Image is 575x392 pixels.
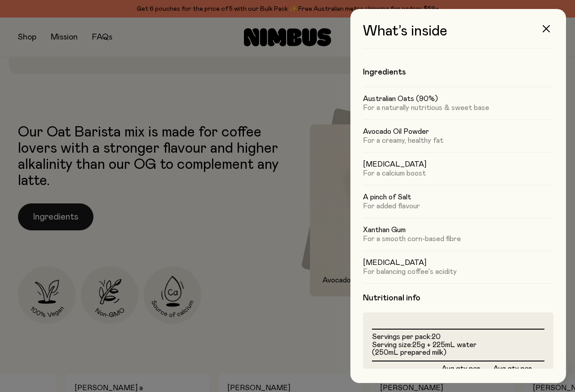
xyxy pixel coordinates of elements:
p: For balancing coffee's acidity [363,267,553,276]
span: 20 [432,333,441,340]
h5: Xanthan Gum [363,225,553,234]
p: For a calcium boost [363,169,553,178]
p: For a creamy, healthy fat [363,136,553,145]
p: For added flavour [363,202,553,211]
li: Serving size: [372,341,544,357]
li: Servings per pack: [372,333,544,341]
h4: Nutritional info [363,293,553,304]
h5: [MEDICAL_DATA] [363,258,553,267]
span: 25g + 225mL water (250mL prepared milk) [372,341,477,357]
h5: Australian Oats (90%) [363,94,553,103]
p: For a smooth corn-based fibre [363,234,553,243]
h5: A pinch of Salt [363,193,553,202]
h5: [MEDICAL_DATA] [363,160,553,169]
h3: What’s inside [363,23,553,49]
p: For a naturally nutritious & sweet base [363,103,553,112]
h5: Avocado Oil Powder [363,127,553,136]
h4: Ingredients [363,67,553,78]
